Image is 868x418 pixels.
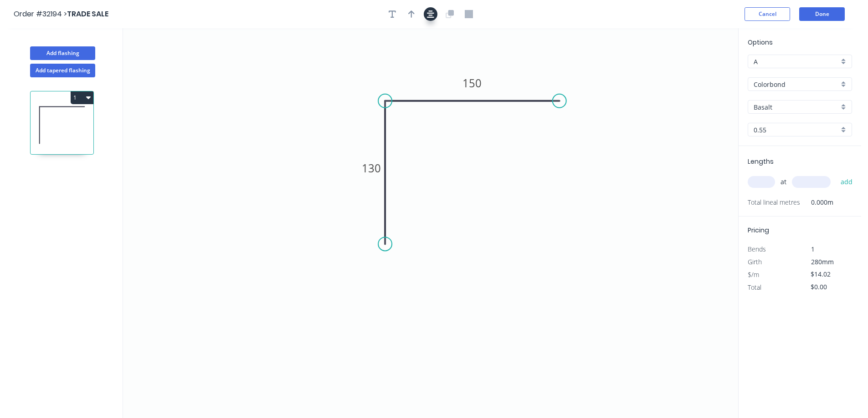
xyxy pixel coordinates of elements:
[811,245,815,253] span: 1
[462,76,482,91] tspan: 150
[362,161,381,176] tspan: 130
[799,7,845,21] button: Done
[748,283,761,292] span: Total
[748,226,769,235] span: Pricing
[754,57,839,66] input: Price level
[754,80,839,89] input: Material
[781,176,786,188] span: at
[745,7,790,21] button: Cancel
[748,245,766,253] span: Bends
[123,28,738,418] svg: 0
[14,9,67,19] span: Order #32194 >
[748,257,762,266] span: Girth
[30,64,95,77] button: Add tapered flashing
[754,102,839,112] input: Colour
[748,196,800,209] span: Total lineal metres
[748,38,773,47] span: Options
[30,46,95,60] button: Add flashing
[811,257,834,266] span: 280mm
[836,174,858,190] button: add
[71,91,93,104] button: 1
[800,196,833,209] span: 0.000m
[748,157,774,166] span: Lengths
[754,125,839,135] input: Thickness
[748,270,759,279] span: $/m
[67,9,108,19] span: TRADE SALE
